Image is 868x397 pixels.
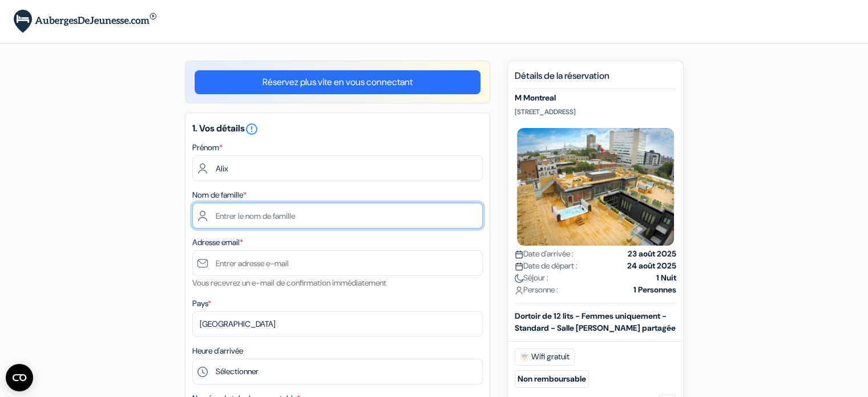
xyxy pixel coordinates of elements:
label: Adresse email [192,236,243,248]
a: Réservez plus vite en vous connectant [195,70,481,94]
h5: M Montreal [515,93,676,103]
img: user_icon.svg [515,286,523,295]
img: calendar.svg [515,250,523,259]
input: Entrer adresse e-mail [192,250,483,276]
span: Date d'arrivée : [515,248,574,260]
p: [STREET_ADDRESS] [515,107,676,117]
span: Personne : [515,284,558,296]
small: Non remboursable [515,370,589,388]
button: Ouvrir le widget CMP [6,364,33,391]
label: Nom de famille [192,189,247,201]
label: Heure d'arrivée [192,345,243,357]
span: Date de départ : [515,260,578,272]
img: calendar.svg [515,262,523,271]
img: free_wifi.svg [520,352,529,362]
input: Entrer le nom de famille [192,203,483,228]
strong: 1 Personnes [633,284,676,296]
span: Séjour : [515,272,548,284]
strong: 24 août 2025 [627,260,676,272]
label: Prénom [192,142,223,154]
img: AubergesDeJeunesse.com [14,10,156,33]
strong: 23 août 2025 [628,248,676,260]
label: Pays [192,298,211,310]
h5: 1. Vos détails [192,122,483,136]
h5: Détails de la réservation [515,70,676,89]
img: moon.svg [515,274,523,283]
a: error_outline [245,122,259,134]
small: Vous recevrez un e-mail de confirmation immédiatement [192,278,386,288]
input: Entrez votre prénom [192,155,483,181]
b: Dortoir de 12 lits - Femmes uniquement - Standard - Salle [PERSON_NAME] partagée [515,311,676,333]
i: error_outline [245,122,259,136]
span: Wifi gratuit [515,348,575,366]
strong: 1 Nuit [656,272,676,284]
